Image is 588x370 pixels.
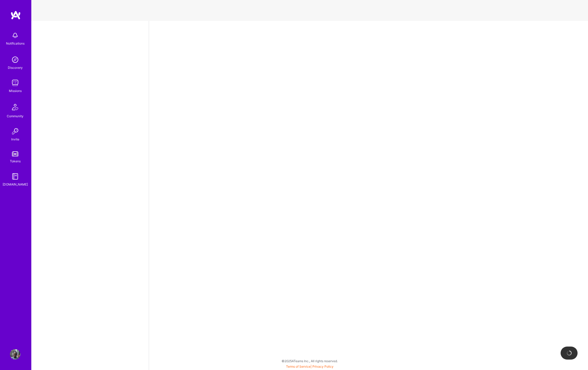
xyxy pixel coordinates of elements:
[10,349,20,360] img: User Avatar
[10,158,21,164] div: Tokens
[7,113,23,119] div: Community
[10,30,20,41] img: bell
[9,88,22,94] div: Missions
[10,78,20,88] img: teamwork
[566,350,572,356] img: loading
[10,126,20,137] img: Invite
[8,65,23,70] div: Discovery
[12,151,18,156] img: tokens
[286,365,334,368] span: |
[6,41,25,46] div: Notifications
[3,182,28,187] div: [DOMAIN_NAME]
[10,10,21,20] img: logo
[10,171,20,182] img: guide book
[286,365,311,368] a: Terms of Service
[9,101,21,113] img: Community
[11,137,19,142] div: Invite
[31,354,588,367] div: © 2025 ATeams Inc., All rights reserved.
[312,365,334,368] a: Privacy Policy
[10,54,20,65] img: discovery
